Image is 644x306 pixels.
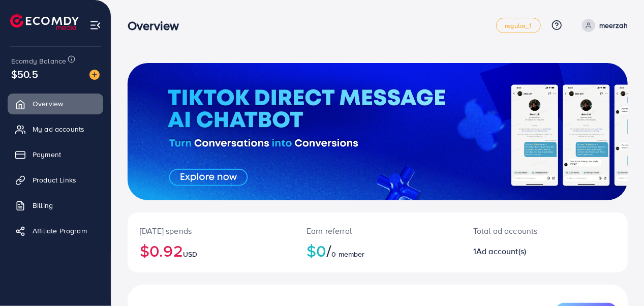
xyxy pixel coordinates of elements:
[33,149,61,160] span: Payment
[33,200,53,210] span: Billing
[8,221,103,241] a: Affiliate Program
[8,119,103,139] a: My ad accounts
[8,144,103,165] a: Payment
[11,56,66,66] span: Ecomdy Balance
[306,225,449,237] p: Earn referral
[89,70,100,80] img: image
[128,18,187,33] h3: Overview
[8,94,103,114] a: Overview
[599,19,628,32] p: meerzah
[8,195,103,216] a: Billing
[505,22,532,29] span: regular_1
[601,260,636,298] iframe: Chat
[578,19,628,32] a: meerzah
[496,18,540,33] a: regular_1
[33,175,76,185] span: Product Links
[476,246,526,257] span: Ad account(s)
[33,99,63,109] span: Overview
[8,170,103,190] a: Product Links
[11,67,38,81] span: $50.5
[10,14,79,30] img: logo
[33,124,84,134] span: My ad accounts
[140,225,282,237] p: [DATE] spends
[306,241,449,260] h2: $0
[140,241,282,260] h2: $0.92
[89,19,101,31] img: menu
[473,247,574,256] h2: 1
[473,225,574,237] p: Total ad accounts
[183,249,197,259] span: USD
[33,226,87,236] span: Affiliate Program
[326,239,331,262] span: /
[332,249,365,259] span: 0 member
